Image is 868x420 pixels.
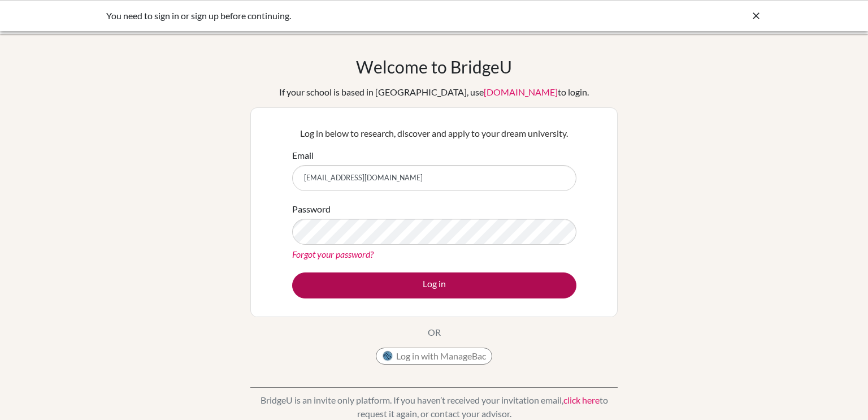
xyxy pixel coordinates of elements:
div: You need to sign in or sign up before continuing. [106,9,592,23]
button: Log in [292,272,576,298]
a: click here [563,395,600,405]
label: Email [292,149,314,162]
p: Log in below to research, discover and apply to your dream university. [292,127,576,140]
div: If your school is based in [GEOGRAPHIC_DATA], use to login. [279,85,589,99]
label: Password [292,202,331,216]
p: OR [428,326,441,339]
button: Log in with ManageBac [376,348,492,365]
h1: Welcome to BridgeU [356,57,512,77]
a: Forgot your password? [292,249,374,259]
a: [DOMAIN_NAME] [484,86,558,97]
